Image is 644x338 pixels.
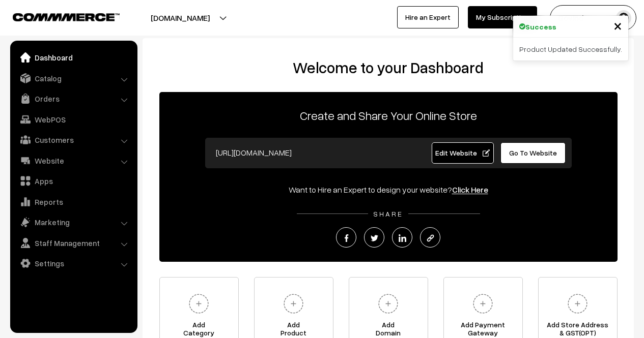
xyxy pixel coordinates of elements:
a: Website [13,151,134,170]
span: SHARE [368,209,408,218]
button: Close [613,18,622,33]
a: WebPOS [13,110,134,129]
a: Customers [13,131,134,149]
div: Want to Hire an Expert to design your website? [159,183,618,196]
span: × [613,16,622,35]
a: Hire an Expert [397,6,459,28]
span: Go To Website [509,148,557,157]
a: Go To Website [500,142,566,164]
button: Govind . [550,5,636,30]
a: Settings [13,254,134,272]
div: Product Updated Successfully. [513,38,628,60]
img: plus.svg [564,290,592,318]
a: Staff Management [13,234,134,252]
a: Edit Website [432,142,494,164]
p: Create and Share Your Online Store [159,106,618,125]
img: plus.svg [279,290,307,318]
a: Reports [13,193,134,211]
button: [DOMAIN_NAME] [115,5,245,30]
a: Dashboard [13,48,134,67]
a: Catalog [13,69,134,87]
span: Edit Website [435,148,490,157]
a: Orders [13,89,134,108]
img: plus.svg [374,290,402,318]
img: COMMMERCE [13,13,120,21]
img: user [616,10,631,25]
a: COMMMERCE [13,10,102,22]
h2: Welcome to your Dashboard [153,58,624,77]
a: My Subscription [468,6,537,28]
a: Marketing [13,213,134,231]
strong: Success [525,21,556,32]
a: Apps [13,172,134,190]
img: plus.svg [185,290,213,318]
a: Click Here [452,185,488,195]
img: plus.svg [469,290,497,318]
